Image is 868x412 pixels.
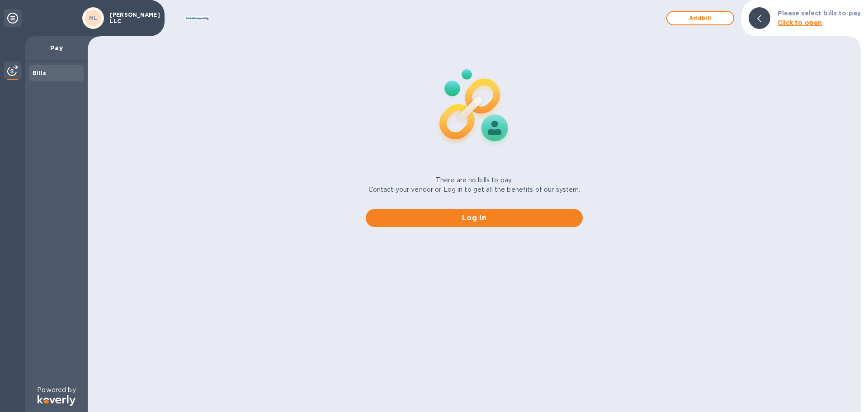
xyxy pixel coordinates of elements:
[366,209,583,227] button: Log in
[778,19,822,26] b: Click to open
[33,70,46,76] b: Bills
[33,43,80,52] p: Pay
[368,175,580,194] p: There are no bills to pay. Contact your vendor or Log in to get all the benefits of our system.
[38,395,75,406] img: Logo
[675,13,726,24] span: Add bill
[89,14,98,21] b: ML
[778,9,861,17] b: Please select bills to pay
[666,11,734,25] button: Addbill
[373,213,576,223] span: Log in
[110,12,155,24] p: [PERSON_NAME] LLC
[37,385,75,395] p: Powered by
